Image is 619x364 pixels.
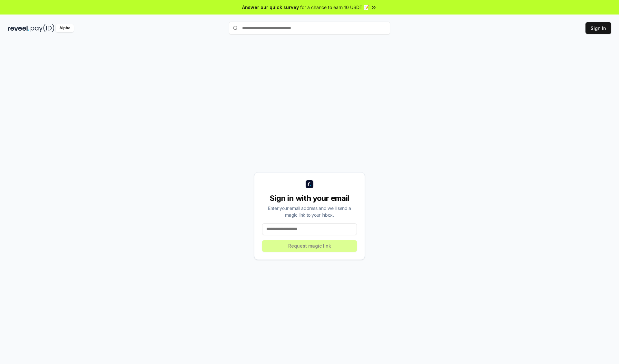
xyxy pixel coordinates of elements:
div: Enter your email address and we’ll send a magic link to your inbox. [262,205,357,218]
span: for a chance to earn 10 USDT 📝 [300,4,369,11]
img: pay_id [31,24,54,32]
img: reveel_dark [8,24,29,32]
img: logo_small [306,180,313,188]
span: Answer our quick survey [242,4,299,11]
button: Sign In [585,22,611,34]
div: Alpha [56,24,74,32]
div: Sign in with your email [262,193,357,203]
